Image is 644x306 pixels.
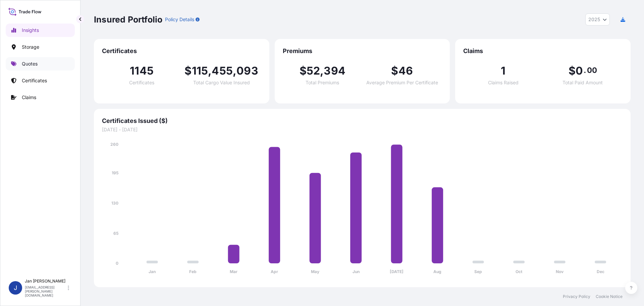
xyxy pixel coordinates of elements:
a: Certificates [6,74,75,87]
span: Total Cargo Value Insured [193,80,250,85]
tspan: 130 [111,201,118,206]
span: Total Paid Amount [562,80,603,85]
a: Privacy Policy [563,294,590,299]
tspan: May [311,269,320,274]
a: Quotes [6,57,75,71]
span: J [14,285,17,291]
tspan: 260 [110,142,118,147]
tspan: Feb [189,269,197,274]
tspan: Mar [230,269,237,274]
tspan: [DATE] [390,269,404,274]
span: 52 [307,65,320,76]
span: Certificates Issued ($) [102,117,623,125]
span: 455 [212,65,233,76]
p: Certificates [22,77,47,84]
tspan: Oct [516,269,523,274]
span: 394 [324,65,345,76]
span: $ [391,65,398,76]
span: Certificates [129,80,154,85]
p: Quotes [22,60,38,67]
p: Policy Details [165,16,194,23]
p: Insights [22,27,39,34]
span: , [233,65,236,76]
span: . [584,68,586,73]
tspan: Nov [556,269,564,274]
tspan: Apr [271,269,278,274]
p: Storage [22,44,39,50]
tspan: Dec [597,269,604,274]
p: Insured Portfolio [94,14,162,25]
tspan: Aug [433,269,441,274]
button: Year Selector [585,13,610,26]
span: $ [184,65,192,76]
span: Premiums [283,47,442,55]
span: 00 [587,68,597,73]
span: 0 [576,65,583,76]
tspan: Jun [353,269,360,274]
a: Claims [6,91,75,104]
span: 46 [398,65,413,76]
a: Storage [6,40,75,54]
span: 2025 [588,16,600,23]
a: Insights [6,24,75,37]
p: [EMAIL_ADDRESS][PERSON_NAME][DOMAIN_NAME] [25,285,66,297]
span: Average Premium Per Certificate [366,80,438,85]
span: Total Premiums [306,80,339,85]
p: Claims [22,94,36,101]
span: 1145 [130,65,154,76]
span: , [208,65,212,76]
span: 115 [192,65,208,76]
span: $ [300,65,307,76]
span: $ [569,65,576,76]
span: Claims [463,47,623,55]
span: 1 [501,65,505,76]
span: Claims Raised [488,80,519,85]
tspan: Sep [474,269,482,274]
tspan: Jan [149,269,156,274]
span: 093 [236,65,258,76]
tspan: 65 [113,231,118,236]
a: Cookie Notice [596,294,623,299]
span: Certificates [102,47,261,55]
tspan: 195 [112,170,118,175]
span: , [320,65,324,76]
tspan: 0 [116,261,118,266]
p: Jan [PERSON_NAME] [25,278,66,284]
span: [DATE] - [DATE] [102,126,623,133]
